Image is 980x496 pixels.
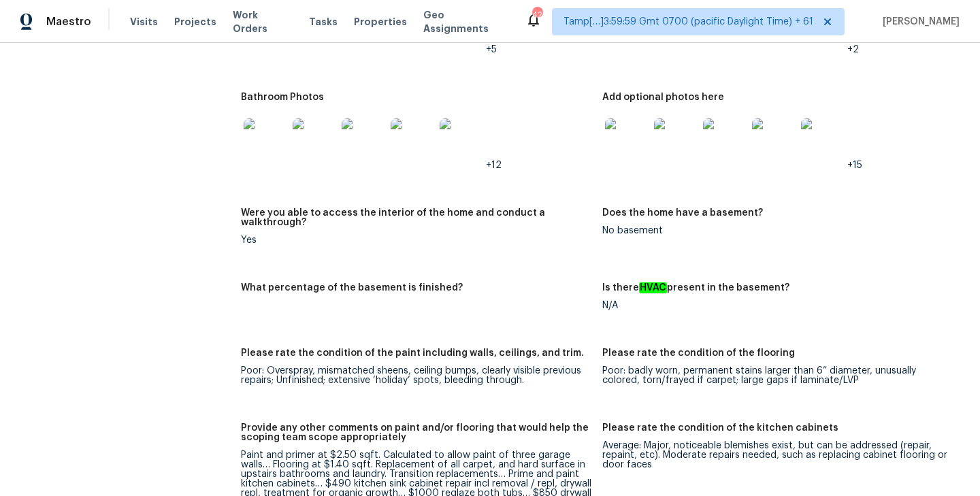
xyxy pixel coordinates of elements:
h5: What percentage of the basement is finished? [241,283,463,293]
span: [PERSON_NAME] [877,15,960,29]
span: Properties [354,15,407,29]
h5: Add optional photos here [602,93,724,102]
div: Poor: Overspray, mismatched sheens, ceiling bumps, clearly visible previous repairs; Unfinished; ... [241,366,591,385]
h5: Please rate the condition of the paint including walls, ceilings, and trim. [241,348,584,358]
span: Tasks [309,17,338,27]
span: Projects [174,15,216,29]
span: Work Orders [233,8,293,35]
span: Maestro [46,15,91,29]
em: HVAC [639,282,667,293]
h5: Please rate the condition of the kitchen cabinets [602,423,838,433]
div: Average: Major, noticeable blemishes exist, but can be addressed (repair, repaint, etc). Moderate... [602,441,953,469]
h5: Does the home have a basement? [602,208,763,218]
h5: Bathroom Photos [241,93,324,102]
h5: Were you able to access the interior of the home and conduct a walkthrough? [241,208,591,227]
span: Geo Assignments [423,8,509,35]
div: No basement [602,226,953,235]
span: +5 [486,45,497,54]
span: Tamp[…]3:59:59 Gmt 0700 (pacific Daylight Time) + 61 [563,15,813,29]
div: Poor: badly worn, permanent stains larger than 6” diameter, unusually colored, torn/frayed if car... [602,366,953,385]
span: Visits [130,15,158,29]
span: +12 [486,161,502,170]
h5: Provide any other comments on paint and/or flooring that would help the scoping team scope approp... [241,423,591,442]
div: N/A [602,301,953,310]
div: 424 [532,8,542,22]
div: Yes [241,235,591,245]
h5: Please rate the condition of the flooring [602,348,795,358]
h5: Is there present in the basement? [602,283,789,293]
span: +2 [847,45,859,54]
span: +15 [847,161,862,170]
